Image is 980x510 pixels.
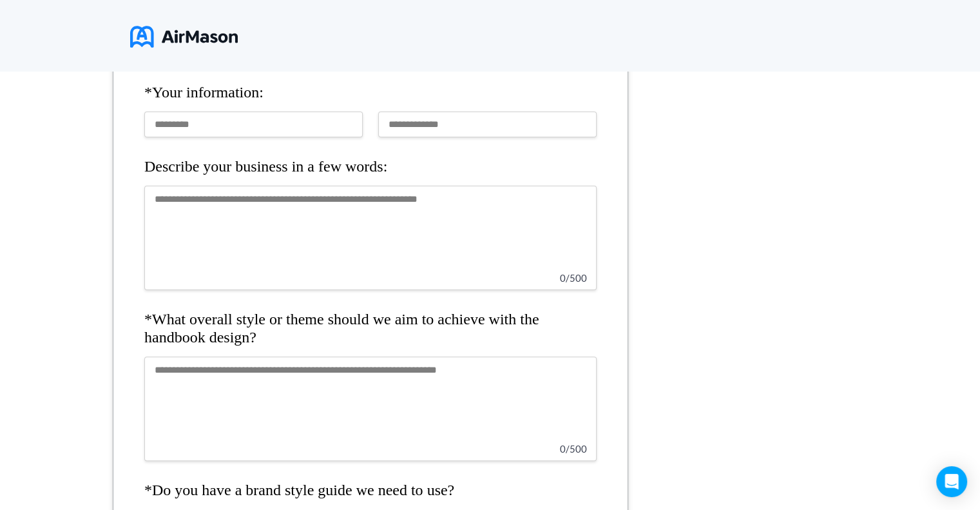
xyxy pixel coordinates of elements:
div: Open Intercom Messenger [936,466,967,497]
h4: *Do you have a brand style guide we need to use? [144,482,597,500]
h4: *Your information: [144,84,597,102]
span: 0 / 500 [560,443,587,455]
img: logo [130,21,238,53]
h4: *What overall style or theme should we aim to achieve with the handbook design? [144,311,597,346]
h4: Describe your business in a few words: [144,158,597,176]
span: 0 / 500 [560,272,587,284]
